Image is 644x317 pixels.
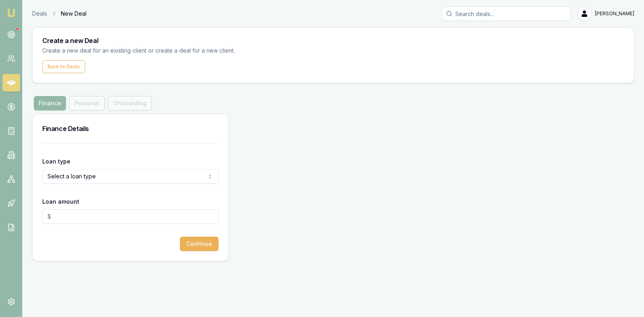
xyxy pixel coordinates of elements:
[34,96,66,110] button: Finance
[42,60,85,73] button: Back to Deals
[42,158,70,165] label: Loan type
[42,46,248,55] p: Create a new deal for an existing client or create a deal for a new client.
[42,124,219,133] h3: Finance Details
[42,198,79,205] label: Loan amount
[32,10,47,18] a: Deals
[61,10,87,18] span: New Deal
[180,237,219,251] button: Continue
[42,37,624,44] h3: Create a new Deal
[442,6,571,21] input: Search deals
[32,10,87,18] nav: breadcrumb
[6,8,16,18] img: emu-icon-u.png
[595,10,634,17] span: [PERSON_NAME]
[42,209,219,224] input: $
